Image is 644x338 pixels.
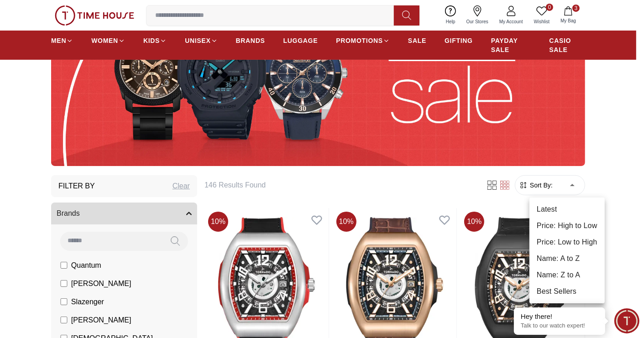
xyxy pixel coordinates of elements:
li: Best Sellers [529,283,605,300]
div: Chat Widget [614,308,639,333]
li: Name: A to Z [529,250,605,267]
li: Price: High to Low [529,218,605,234]
li: Price: Low to High [529,234,605,250]
p: Talk to our watch expert! [521,322,598,330]
li: Name: Z to A [529,267,605,283]
div: Hey there! [521,312,598,321]
li: Latest [529,201,605,218]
